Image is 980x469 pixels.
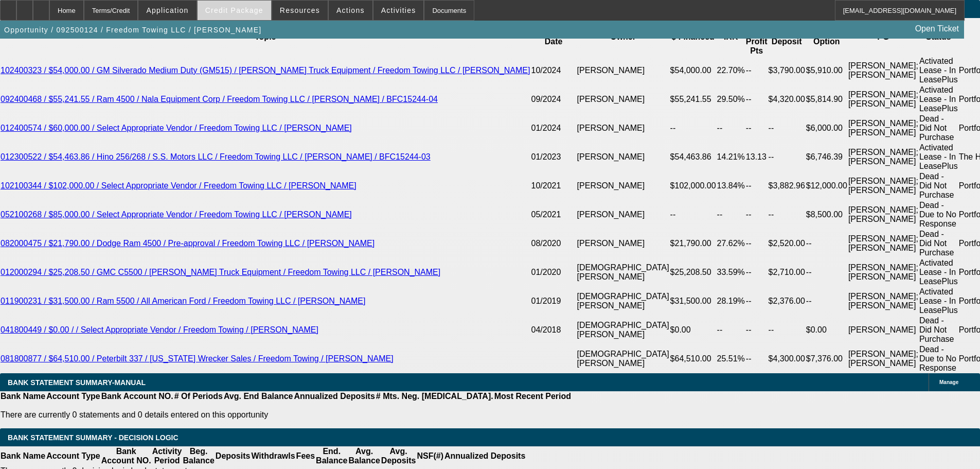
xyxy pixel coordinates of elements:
a: 012300522 / $54,463.86 / Hino 256/268 / S.S. Motors LLC / Freedom Towing LLC / [PERSON_NAME] / BF... [1,152,431,161]
td: [DEMOGRAPHIC_DATA][PERSON_NAME] [577,344,670,373]
td: 33.59% [717,258,745,287]
td: [PERSON_NAME] [577,114,670,143]
td: 27.62% [717,229,745,258]
a: 082000475 / $21,790.00 / Dodge Ram 4500 / Pre-approval / Freedom Towing LLC / [PERSON_NAME] [1,239,375,248]
td: $7,376.00 [806,344,848,373]
td: 13.13 [745,143,768,171]
td: [PERSON_NAME]; [PERSON_NAME] [848,344,919,373]
td: -- [768,114,806,143]
td: $102,000.00 [670,171,717,200]
td: -- [745,258,768,287]
th: Bank Account NO. [101,446,152,466]
span: Opportunity / 092500124 / Freedom Towing LLC / [PERSON_NAME] [4,26,261,34]
td: $64,510.00 [670,344,717,373]
td: [DEMOGRAPHIC_DATA][PERSON_NAME] [577,258,670,287]
span: BANK STATEMENT SUMMARY-MANUAL [8,378,146,387]
th: NSF(#) [416,446,444,466]
td: [DEMOGRAPHIC_DATA][PERSON_NAME] [577,316,670,344]
td: Activated Lease - In LeasePlus [919,56,958,85]
td: $54,000.00 [670,56,717,85]
th: Account Type [46,446,101,466]
td: $0.00 [670,316,717,344]
td: 01/2020 [530,258,576,287]
button: Activities [373,1,424,20]
td: 01/2024 [530,114,576,143]
a: 102100344 / $102,000.00 / Select Appropriate Vendor / Freedom Towing LLC / [PERSON_NAME] [1,181,357,190]
td: 10/2021 [530,171,576,200]
a: 011900231 / $31,500.00 / Ram 5500 / All American Ford / Freedom Towing LLC / [PERSON_NAME] [1,297,365,305]
td: -- [745,200,768,229]
td: $12,000.00 [806,171,848,200]
button: Credit Package [198,1,271,20]
td: 09/2024 [530,85,576,114]
td: -- [745,171,768,200]
td: [PERSON_NAME] [577,229,670,258]
td: Activated Lease - In LeasePlus [919,258,958,287]
td: $5,814.90 [806,85,848,114]
th: Avg. Deposits [381,446,417,466]
td: -- [806,287,848,316]
span: Resources [280,6,320,14]
span: Credit Package [205,6,263,14]
td: $55,241.55 [670,85,717,114]
td: -- [745,287,768,316]
td: 13.84% [717,171,745,200]
td: $2,376.00 [768,287,806,316]
td: [PERSON_NAME] [577,200,670,229]
span: Manage [939,379,958,385]
td: 01/2023 [530,143,576,171]
th: Avg. Balance [348,446,380,466]
td: [PERSON_NAME]; [PERSON_NAME] [848,56,919,85]
td: $0.00 [806,316,848,344]
td: [PERSON_NAME] [848,316,919,344]
th: Beg. Balance [182,446,215,466]
td: Dead - Did Not Purchase [919,229,958,258]
td: Dead - Did Not Purchase [919,171,958,200]
td: $8,500.00 [806,200,848,229]
td: $3,790.00 [768,56,806,85]
th: Withdrawls [251,446,295,466]
td: Activated Lease - In LeasePlus [919,143,958,171]
th: Fees [296,446,315,466]
td: -- [768,316,806,344]
td: [PERSON_NAME]; [PERSON_NAME] [848,200,919,229]
td: $6,746.39 [806,143,848,171]
td: Dead - Did Not Purchase [919,316,958,344]
td: -- [745,56,768,85]
td: $2,520.00 [768,229,806,258]
th: # Of Periods [174,391,223,402]
a: 012000294 / $25,208.50 / GMC C5500 / [PERSON_NAME] Truck Equipment / Freedom Towing LLC / [PERSON... [1,268,440,276]
td: -- [670,114,717,143]
td: -- [745,344,768,373]
td: -- [670,200,717,229]
td: $25,208.50 [670,258,717,287]
a: 081800877 / $64,510.00 / Peterbilt 337 / [US_STATE] Wrecker Sales / Freedom Towing / [PERSON_NAME] [1,354,394,363]
td: 25.51% [717,344,745,373]
td: -- [745,85,768,114]
td: -- [717,114,745,143]
td: $4,320.00 [768,85,806,114]
td: 01/2019 [530,287,576,316]
td: -- [806,258,848,287]
th: # Mts. Neg. [MEDICAL_DATA]. [376,391,494,402]
td: 14.21% [717,143,745,171]
td: 29.50% [717,85,745,114]
th: Deposits [215,446,251,466]
a: 012400574 / $60,000.00 / Select Appropriate Vendor / Freedom Towing LLC / [PERSON_NAME] [1,124,352,132]
td: $6,000.00 [806,114,848,143]
a: Open Ticket [911,20,963,38]
th: Bank Account NO. [101,391,174,402]
td: Dead - Due to No Response [919,200,958,229]
span: Activities [381,6,416,14]
td: [PERSON_NAME]; [PERSON_NAME] [848,258,919,287]
td: -- [768,143,806,171]
a: 092400468 / $55,241.55 / Ram 4500 / Nala Equipment Corp / Freedom Towing LLC / [PERSON_NAME] / BF... [1,95,438,103]
td: 05/2021 [530,200,576,229]
td: -- [745,316,768,344]
td: [PERSON_NAME]; [PERSON_NAME] [848,143,919,171]
td: [PERSON_NAME] [577,56,670,85]
td: Dead - Due to No Response [919,344,958,373]
td: -- [717,316,745,344]
th: Avg. End Balance [223,391,294,402]
td: -- [745,114,768,143]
